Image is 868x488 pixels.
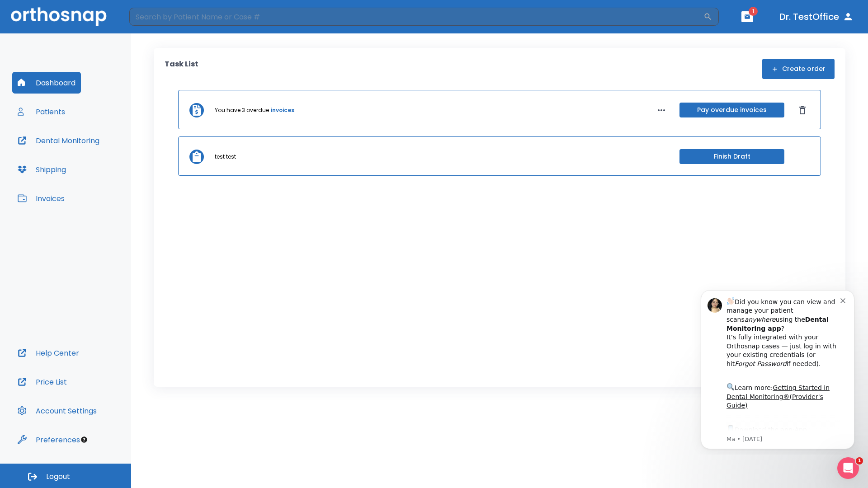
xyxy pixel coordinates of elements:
[12,371,72,393] button: Price List
[165,59,198,79] p: Task List
[12,188,70,209] button: Invoices
[153,14,160,21] button: Dismiss notification
[46,472,70,482] span: Logout
[39,153,153,161] p: Message from Ma, sent 6w ago
[12,130,105,151] button: Dental Monitoring
[215,106,269,114] p: You have 3 overdue
[679,149,784,164] button: Finish Draft
[39,142,153,188] div: Download the app: | ​ Let us know if you need help getting started!
[129,8,703,26] input: Search by Patient Name or Case #
[762,59,835,79] button: Create order
[12,400,102,422] button: Account Settings
[215,153,236,161] p: test test
[776,9,857,25] button: Dr. TestOffice
[795,103,810,117] button: Dismiss
[80,436,88,444] div: Tooltip anchor
[856,457,863,465] span: 1
[12,342,85,364] button: Help Center
[12,72,81,94] button: Dashboard
[12,159,71,180] button: Shipping
[749,7,758,16] span: 1
[271,106,294,114] a: invoices
[837,457,859,479] iframe: Intercom live chat
[39,144,120,160] a: App Store
[12,101,71,122] button: Patients
[12,429,85,450] button: Preferences
[687,282,868,455] iframe: Intercom notifications message
[11,7,107,26] img: Orthosnap
[679,103,784,117] button: Pay overdue invoices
